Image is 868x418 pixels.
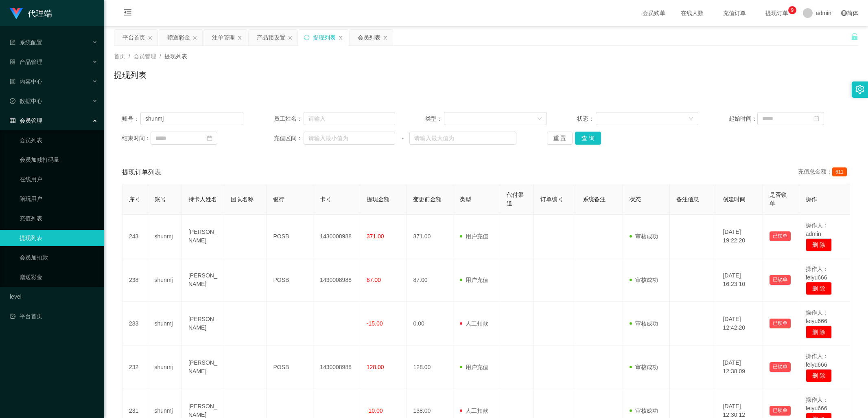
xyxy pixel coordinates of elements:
[460,277,488,283] span: 用户充值
[20,132,98,148] a: 会员列表
[313,258,360,302] td: 1430008988
[806,396,829,411] span: 操作人：feiyu666
[770,319,791,328] button: 已锁单
[770,191,787,207] span: 是否锁单
[537,116,542,122] i: 图标: down
[122,302,148,345] td: 233
[677,10,708,16] span: 在线人数
[10,39,42,46] span: 系统配置
[10,288,98,305] a: level
[806,326,832,339] button: 删 除
[20,269,98,285] a: 赠送彩金
[716,258,763,302] td: [DATE] 16:23:10
[10,118,15,123] i: 图标: table
[10,40,15,45] i: 图标: form
[10,117,42,124] span: 会员管理
[689,116,693,122] i: 图标: down
[122,114,140,123] span: 账号：
[164,53,187,59] span: 提现列表
[770,362,791,372] button: 已锁单
[788,6,796,14] sup: 9
[575,132,601,145] button: 查 询
[367,407,383,414] span: -10.00
[129,196,140,202] span: 序号
[460,407,488,414] span: 人工扣款
[460,364,488,370] span: 用户充值
[267,215,313,258] td: POSB
[182,258,224,302] td: [PERSON_NAME]
[20,171,98,187] a: 在线用户
[129,53,130,59] span: /
[20,210,98,227] a: 充值列表
[855,85,864,94] i: 图标: setting
[367,277,381,283] span: 87.00
[577,114,596,123] span: 状态：
[358,30,380,45] div: 会员列表
[460,233,488,240] span: 用户充值
[267,258,313,302] td: POSB
[10,98,15,104] i: 图标: check-circle-o
[122,134,151,143] span: 结束时间：
[274,134,304,143] span: 充值区间：
[813,116,819,121] i: 图标: calendar
[409,132,516,145] input: 请输入最大值为
[806,369,832,382] button: 删 除
[806,309,829,324] span: 操作人：feiyu666
[367,196,389,202] span: 提现金额
[407,215,453,258] td: 371.00
[122,215,148,258] td: 243
[288,35,293,40] i: 图标: close
[313,215,360,258] td: 1430008988
[148,302,182,345] td: shunmj
[770,275,791,285] button: 已锁单
[122,30,145,45] div: 平台首页
[320,196,331,202] span: 卡号
[114,53,125,59] span: 首页
[395,134,409,143] span: ~
[182,345,224,389] td: [PERSON_NAME]
[140,112,243,125] input: 请输入
[148,258,182,302] td: shunmj
[460,196,471,202] span: 类型
[20,191,98,207] a: 陪玩用户
[540,196,563,202] span: 订单编号
[313,30,336,45] div: 提现列表
[719,10,750,16] span: 充值订单
[20,152,98,168] a: 会员加减打码量
[182,302,224,345] td: [PERSON_NAME]
[10,79,15,84] i: 图标: profile
[723,196,746,202] span: 创建时间
[155,196,166,202] span: 账号
[806,238,832,251] button: 删 除
[237,35,242,40] i: 图标: close
[407,345,453,389] td: 128.00
[10,59,15,65] i: 图标: appstore-o
[122,167,161,177] span: 提现订单列表
[425,114,444,123] span: 类型：
[10,8,23,20] img: logo.9652507e.png
[338,35,343,40] i: 图标: close
[413,196,442,202] span: 变更前金额
[188,196,217,202] span: 持卡人姓名
[806,266,829,281] span: 操作人：feiyu666
[313,345,360,389] td: 1430008988
[182,215,224,258] td: [PERSON_NAME]
[122,345,148,389] td: 232
[304,132,395,145] input: 请输入最小值为
[167,30,190,45] div: 赠送彩金
[630,196,641,202] span: 状态
[547,132,573,145] button: 重 置
[257,30,285,45] div: 产品预设置
[806,282,832,295] button: 删 除
[798,167,850,177] div: 充值总金额：
[367,364,384,370] span: 128.00
[28,0,52,26] h1: 代理端
[729,114,757,123] span: 起始时间：
[630,364,658,370] span: 审核成功
[304,112,395,125] input: 请输入
[10,10,52,16] a: 代理端
[806,222,829,237] span: 操作人：admin
[367,233,384,240] span: 371.00
[304,35,310,40] i: 图标: sync
[460,320,488,327] span: 人工扣款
